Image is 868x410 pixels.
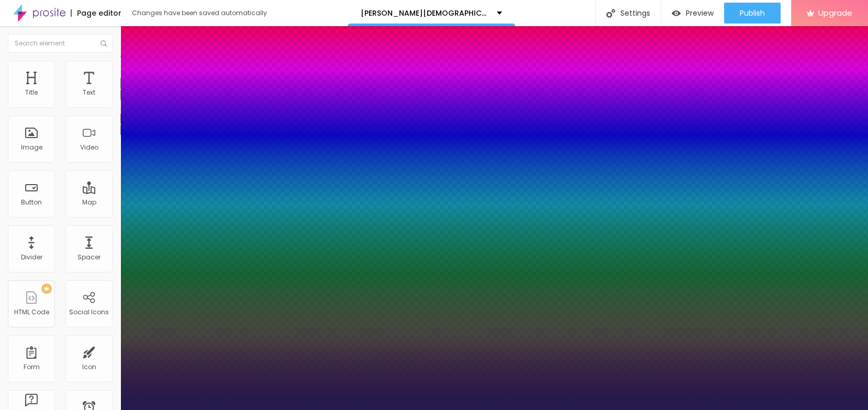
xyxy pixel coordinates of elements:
div: Divider [21,254,42,261]
input: Search element [8,34,113,53]
div: Video [80,144,98,151]
div: Button [21,199,42,206]
span: Preview [686,9,714,17]
div: Icon [82,363,96,371]
img: Icone [101,40,107,47]
div: Image [21,144,42,151]
button: Publish [724,3,781,24]
div: Form [24,363,40,371]
img: view-1.svg [672,9,681,18]
div: Text [83,89,95,96]
div: Changes have been saved automatically [132,10,267,16]
div: HTML Code [14,309,49,316]
div: Spacer [77,254,101,261]
div: Title [25,89,38,96]
div: Social Icons [69,309,109,316]
div: Map [82,199,96,206]
button: Preview [661,3,724,24]
p: [PERSON_NAME][DEMOGRAPHIC_DATA][MEDICAL_DATA] [GEOGRAPHIC_DATA] [361,9,489,17]
span: Publish [740,9,765,17]
img: Icone [606,9,615,18]
div: Page editor [71,9,121,17]
span: Upgrade [818,8,852,17]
